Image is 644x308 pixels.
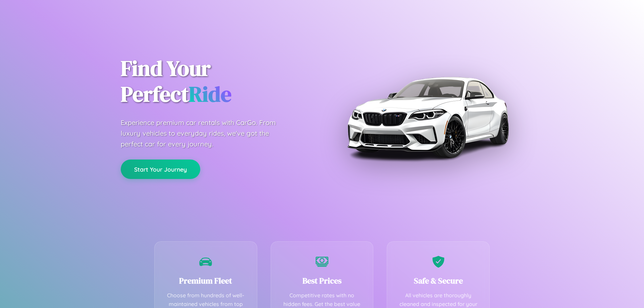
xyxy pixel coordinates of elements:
[189,79,231,109] span: Ride
[397,275,479,286] h3: Safe & Secure
[121,160,200,179] button: Start Your Journey
[281,275,363,286] h3: Best Prices
[165,275,247,286] h3: Premium Fleet
[121,56,312,107] h1: Find Your Perfect
[121,117,288,149] p: Experience premium car rentals with CarGo. From luxury vehicles to everyday rides, we've got the ...
[344,34,512,201] img: Premium BMW car rental vehicle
